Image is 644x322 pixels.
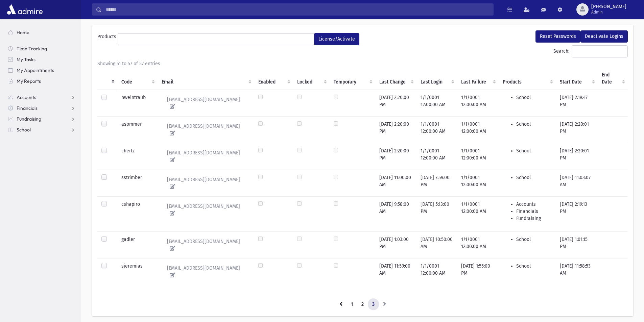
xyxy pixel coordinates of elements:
[553,45,628,57] label: Search:
[375,90,416,116] td: [DATE] 2:20:00 PM
[162,94,250,112] a: [EMAIL_ADDRESS][DOMAIN_NAME]
[117,170,158,196] td: sstrimber
[416,90,457,116] td: 1/1/0001 12:00:00 AM
[3,92,81,103] a: Accounts
[375,116,416,143] td: [DATE] 2:20:00 PM
[375,170,416,196] td: [DATE] 11:00:00 AM
[416,258,457,285] td: 1/1/0001 12:00:00 AM
[293,67,330,90] th: Locked : activate to sort column ascending
[162,236,250,254] a: [EMAIL_ADDRESS][DOMAIN_NAME]
[375,67,416,90] th: Last Change : activate to sort column ascending
[17,94,36,100] span: Accounts
[117,196,158,231] td: cshapiro
[535,30,580,43] button: Reset Passwords
[375,143,416,170] td: [DATE] 2:20:00 PM
[17,67,54,73] span: My Appointments
[457,258,499,285] td: [DATE] 1:55:00 PM
[3,76,81,86] a: My Reports
[17,56,35,63] span: My Tasks
[572,45,628,57] input: Search:
[3,43,81,54] a: Time Tracking
[3,103,81,114] a: Financials
[591,4,626,9] span: [PERSON_NAME]
[516,94,552,101] li: School
[97,33,118,43] label: Products
[117,258,158,285] td: sjeremias
[457,67,499,90] th: Last Failure : activate to sort column ascending
[516,215,552,222] li: Fundraising
[162,263,250,281] a: [EMAIL_ADDRESS][DOMAIN_NAME]
[457,90,499,116] td: 1/1/0001 12:00:00 AM
[368,298,379,311] a: 3
[457,170,499,196] td: 1/1/0001 12:00:00 AM
[598,67,628,90] th: End Date : activate to sort column ascending
[162,201,250,219] a: [EMAIL_ADDRESS][DOMAIN_NAME]
[556,231,598,258] td: [DATE] 1:01:15 PM
[17,105,38,111] span: Financials
[117,231,158,258] td: gadler
[556,258,598,285] td: [DATE] 11:58:53 AM
[162,121,250,139] a: [EMAIL_ADDRESS][DOMAIN_NAME]
[416,231,457,258] td: [DATE] 10:50:00 AM
[416,67,457,90] th: Last Login : activate to sort column ascending
[357,298,368,311] a: 2
[254,67,293,90] th: Enabled : activate to sort column ascending
[3,124,81,135] a: School
[416,143,457,170] td: 1/1/0001 12:00:00 AM
[117,116,158,143] td: asommer
[457,196,499,231] td: 1/1/0001 12:00:00 AM
[556,143,598,170] td: [DATE] 2:20:01 PM
[17,116,41,122] span: Fundraising
[102,3,493,16] input: Search
[516,174,552,181] li: School
[516,201,552,208] li: Accounts
[17,46,47,52] span: Time Tracking
[3,65,81,76] a: My Appointments
[556,170,598,196] td: [DATE] 11:03:07 AM
[17,127,31,133] span: School
[97,67,117,90] th: : activate to sort column descending
[375,258,416,285] td: [DATE] 11:59:00 AM
[556,196,598,231] td: [DATE] 2:19:13 PM
[3,54,81,65] a: My Tasks
[457,231,499,258] td: 1/1/0001 12:00:00 AM
[516,236,552,243] li: School
[516,208,552,215] li: Financials
[3,27,81,38] a: Home
[3,114,81,124] a: Fundraising
[416,170,457,196] td: [DATE] 7:59:00 PM
[117,90,158,116] td: nweintraub
[17,29,29,35] span: Home
[158,67,254,90] th: Email : activate to sort column ascending
[591,9,626,15] span: Admin
[499,67,556,90] th: Products : activate to sort column ascending
[375,231,416,258] td: [DATE] 1:03:00 PM
[375,196,416,231] td: [DATE] 9:58:00 AM
[516,121,552,128] li: School
[556,90,598,116] td: [DATE] 2:19:47 PM
[347,298,357,311] a: 1
[330,67,375,90] th: Temporary : activate to sort column ascending
[97,60,628,67] div: Showing 51 to 57 of 57 entries
[457,143,499,170] td: 1/1/0001 12:00:00 AM
[416,196,457,231] td: [DATE] 5:13:00 PM
[117,143,158,170] td: chertz
[516,147,552,154] li: School
[556,67,598,90] th: Start Date : activate to sort column ascending
[416,116,457,143] td: 1/1/0001 12:00:00 AM
[117,67,158,90] th: Code : activate to sort column ascending
[17,78,41,84] span: My Reports
[162,174,250,192] a: [EMAIL_ADDRESS][DOMAIN_NAME]
[5,3,44,16] img: AdmirePro
[457,116,499,143] td: 1/1/0001 12:00:00 AM
[314,33,359,45] button: License/Activate
[556,116,598,143] td: [DATE] 2:20:01 PM
[162,147,250,166] a: [EMAIL_ADDRESS][DOMAIN_NAME]
[516,263,552,270] li: School
[580,30,628,43] button: Deactivate Logins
